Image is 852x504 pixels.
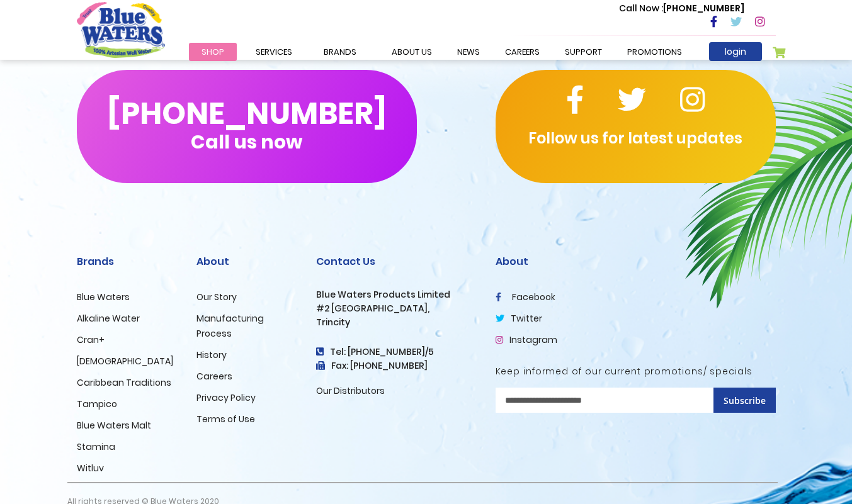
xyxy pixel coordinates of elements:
[379,43,445,61] a: about us
[256,46,292,58] span: Services
[445,43,492,61] a: News
[196,349,227,361] a: History
[77,376,171,389] a: Caribbean Traditions
[77,398,117,410] a: Tampico
[196,413,255,425] a: Terms of Use
[77,70,417,183] button: [PHONE_NUMBER]Call us now
[316,347,477,357] h4: Tel: [PHONE_NUMBER]/5
[713,388,776,413] button: Subscribe
[196,291,237,303] a: Our Story
[202,46,224,58] span: Shop
[77,333,105,346] a: Cran+
[196,391,256,404] a: Privacy Policy
[196,370,232,383] a: Careers
[316,255,477,267] h2: Contact Us
[615,43,695,61] a: Promotions
[77,2,165,57] a: store logo
[77,291,130,303] a: Blue Waters
[496,255,776,267] h2: About
[496,291,555,303] a: facebook
[77,255,178,267] h2: Brands
[496,312,542,325] a: twitter
[77,312,140,325] a: Alkaline Water
[77,440,115,453] a: Stamina
[191,138,302,145] span: Call us now
[324,46,356,58] span: Brands
[77,355,173,367] a: [DEMOGRAPHIC_DATA]
[619,2,744,15] p: [PHONE_NUMBER]
[196,312,264,340] a: Manufacturing Process
[316,361,477,371] h3: Fax: [PHONE_NUMBER]
[496,366,776,377] h5: Keep informed of our current promotions/ specials
[724,395,766,406] span: Subscribe
[77,462,104,474] a: Witluv
[552,43,615,61] a: support
[492,43,552,61] a: careers
[316,317,477,328] h3: Trincity
[496,127,776,150] p: Follow us for latest updates
[316,303,477,314] h3: #2 [GEOGRAPHIC_DATA],
[619,2,663,14] span: Call Now :
[316,289,477,300] h3: Blue Waters Products Limited
[196,255,297,267] h2: About
[709,42,762,61] a: login
[496,333,557,346] a: Instagram
[77,419,151,432] a: Blue Waters Malt
[316,384,385,397] a: Our Distributors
